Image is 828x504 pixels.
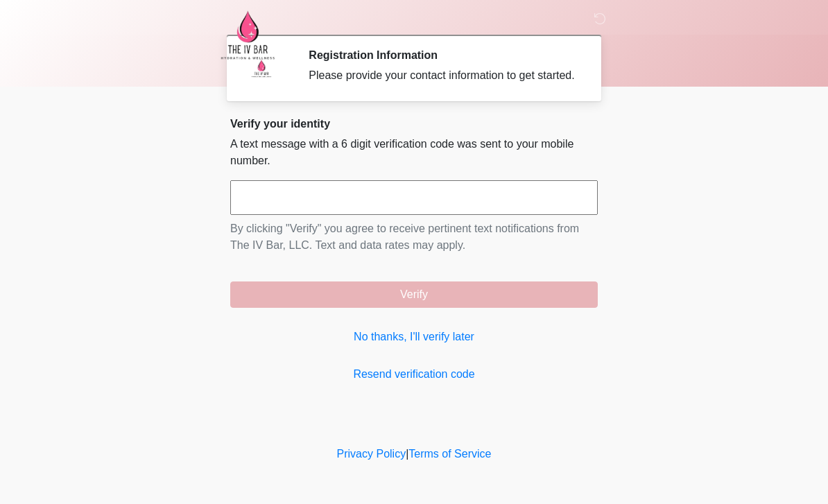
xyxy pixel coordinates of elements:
[230,220,598,254] p: By clicking "Verify" you agree to receive pertinent text notifications from The IV Bar, LLC. Text...
[230,136,598,169] p: A text message with a 6 digit verification code was sent to your mobile number.
[337,448,406,460] a: Privacy Policy
[309,67,577,84] div: Please provide your contact information to get started.
[406,448,408,460] a: |
[216,10,279,60] img: The IV Bar, LLC Logo
[230,329,598,345] a: No thanks, I'll verify later
[230,117,598,130] h2: Verify your identity
[230,281,598,308] button: Verify
[230,366,598,383] a: Resend verification code
[408,448,491,460] a: Terms of Service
